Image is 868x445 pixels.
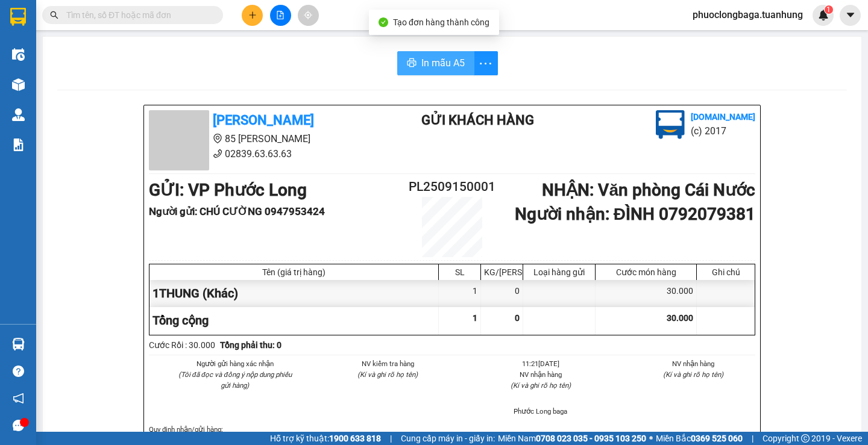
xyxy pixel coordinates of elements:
button: printerIn mẫu A5 [397,51,474,75]
b: Người gửi : CHÚ CƯỜNG 0947953424 [149,205,325,217]
i: (Kí và ghi rõ họ tên) [663,370,723,379]
li: Phước Long baga [479,406,603,417]
div: Ghi chú [700,267,752,277]
span: | [390,432,392,445]
b: Tổng phải thu: 0 [220,340,281,350]
button: more [474,51,498,75]
span: In mẫu A5 [421,55,465,70]
span: notification [13,393,24,404]
i: (Kí và ghi rõ họ tên) [357,370,418,379]
span: Hỗ trợ kỹ thuật: [270,432,381,445]
b: [DOMAIN_NAME] [691,112,755,122]
div: 30.000 [596,280,697,307]
span: 30.000 [667,313,693,323]
span: search [50,11,58,19]
span: phone [213,149,222,158]
span: copyright [801,434,810,443]
img: warehouse-icon [12,78,25,91]
span: caret-down [845,10,856,20]
span: message [13,420,24,431]
div: Cước Rồi : 30.000 [149,338,215,352]
span: Cung cấp máy in - giấy in: [401,432,495,445]
span: 1 [826,5,831,14]
button: plus [242,5,263,26]
div: KG/[PERSON_NAME] [484,267,520,277]
span: | [752,432,753,445]
b: Người nhận : ĐÌNH 0792079381 [515,204,755,224]
img: logo-vxr [10,8,26,26]
li: (c) 2017 [691,123,755,138]
span: Miền Nam [498,432,646,445]
li: 02839.63.63.63 [149,146,373,161]
span: ⚪️ [649,436,653,441]
li: 11:21[DATE] [479,358,603,369]
div: Loại hàng gửi [526,267,592,277]
img: warehouse-icon [12,48,25,61]
h2: PL2509150001 [401,177,503,197]
div: SL [442,267,477,277]
div: 1 [439,280,481,307]
span: printer [407,58,417,69]
input: Tìm tên, số ĐT hoặc mã đơn [66,8,209,22]
button: file-add [270,5,291,26]
b: GỬI : VP Phước Long [149,180,307,200]
sup: 1 [825,5,833,14]
span: question-circle [13,366,24,377]
strong: 1900 633 818 [329,434,381,443]
button: aim [298,5,319,26]
span: Tạo đơn hàng thành công [393,17,489,27]
span: aim [304,11,312,19]
img: icon-new-feature [818,10,829,20]
li: NV kiểm tra hàng [326,358,450,369]
img: solution-icon [12,138,25,151]
span: 0 [515,313,520,323]
img: warehouse-icon [12,108,25,121]
li: Người gửi hàng xác nhận [173,358,297,369]
span: Miền Bắc [656,432,743,445]
span: phuoclongbaga.tuanhung [683,7,813,22]
span: more [474,56,497,71]
img: logo.jpg [656,110,685,139]
li: NV nhận hàng [479,369,603,380]
i: (Kí và ghi rõ họ tên) [511,381,571,390]
div: 0 [481,280,523,307]
b: NHẬN : Văn phòng Cái Nước [542,180,755,200]
div: Cước món hàng [599,267,693,277]
li: 85 [PERSON_NAME] [149,131,373,146]
span: 1 [473,313,477,323]
strong: 0369 525 060 [691,434,743,443]
i: (Tôi đã đọc và đồng ý nộp dung phiếu gửi hàng) [178,370,292,390]
span: environment [213,134,222,143]
span: Tổng cộng [153,313,209,328]
b: Gửi khách hàng [421,113,534,128]
button: caret-down [840,5,861,26]
li: NV nhận hàng [632,358,756,369]
strong: 0708 023 035 - 0935 103 250 [536,434,646,443]
div: 1THUNG (Khác) [149,280,439,307]
span: check-circle [379,17,388,27]
div: Tên (giá trị hàng) [153,267,435,277]
b: [PERSON_NAME] [213,113,314,128]
span: plus [248,11,257,19]
span: file-add [276,11,285,19]
img: warehouse-icon [12,338,25,350]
